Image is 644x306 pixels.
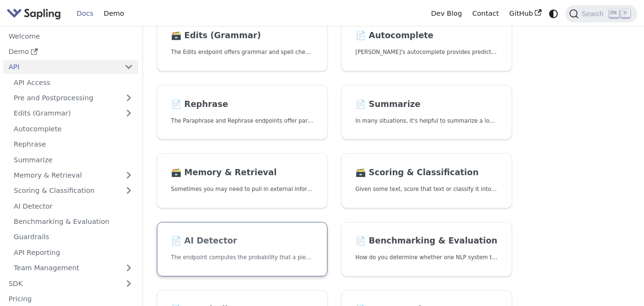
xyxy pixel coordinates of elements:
button: Collapse sidebar category 'API' [119,60,138,74]
p: Given some text, score that text or classify it into one of a set of pre-specified categories. [356,185,498,194]
a: 📄️ AI DetectorThe endpoint computes the probability that a piece of text is AI-generated, [157,222,327,277]
h2: AI Detector [171,236,314,246]
p: Sapling's autocomplete provides predictions of the next few characters or words [356,48,498,57]
p: How do you determine whether one NLP system that suggests edits [356,253,498,262]
a: 🗃️ Memory & RetrievalSometimes you may need to pull in external information that doesn't fit in t... [157,153,327,208]
p: In many situations, it's helpful to summarize a longer document into a shorter, more easily diges... [356,116,498,126]
h2: Summarize [356,99,498,110]
a: Pre and Postprocessing [9,91,138,105]
a: Guardrails [9,230,138,244]
p: The Edits endpoint offers grammar and spell checking. [171,48,314,57]
a: API [3,60,119,74]
a: Docs [72,6,99,21]
a: API Access [9,75,138,89]
a: 📄️ Benchmarking & EvaluationHow do you determine whether one NLP system that suggests edits [341,222,512,277]
p: The endpoint computes the probability that a piece of text is AI-generated, [171,253,314,262]
a: Demo [99,6,129,21]
a: Contact [467,6,504,21]
a: Welcome [3,29,138,43]
a: Edits (Grammar) [9,106,138,120]
a: GitHub [504,6,546,21]
h2: Benchmarking & Evaluation [356,236,498,246]
a: 📄️ RephraseThe Paraphrase and Rephrase endpoints offer paraphrasing for particular styles. [157,85,327,140]
a: Pricing [3,292,138,306]
span: Search [579,10,609,18]
a: Benchmarking & Evaluation [9,215,138,229]
a: SDK [3,276,119,290]
a: Dev Blog [426,6,467,21]
a: 📄️ SummarizeIn many situations, it's helpful to summarize a longer document into a shorter, more ... [341,85,512,140]
a: Rephrase [9,137,138,151]
a: 🗃️ Scoring & ClassificationGiven some text, score that text or classify it into one of a set of p... [341,153,512,208]
a: Sapling.ai [7,7,64,21]
a: Autocomplete [9,122,138,136]
h2: Autocomplete [356,31,498,41]
button: Expand sidebar category 'SDK' [119,276,138,290]
button: Switch between dark and light mode (currently system mode) [547,7,561,21]
a: Memory & Retrieval [9,169,138,182]
a: 📄️ Autocomplete[PERSON_NAME]'s autocomplete provides predictions of the next few characters or words [341,17,512,72]
a: AI Detector [9,199,138,213]
a: Summarize [9,153,138,167]
h2: Edits (Grammar) [171,31,314,41]
kbd: K [621,9,630,18]
h2: Memory & Retrieval [171,168,314,178]
a: Scoring & Classification [9,184,138,198]
p: The Paraphrase and Rephrase endpoints offer paraphrasing for particular styles. [171,116,314,126]
h2: Scoring & Classification [356,168,498,178]
img: Sapling.ai [7,7,61,21]
a: Demo [3,45,138,59]
h2: Rephrase [171,99,314,110]
a: API Reporting [9,245,138,259]
p: Sometimes you may need to pull in external information that doesn't fit in the context size of an... [171,185,314,194]
button: Search (Ctrl+K) [565,5,637,22]
a: Team Management [9,261,138,275]
a: 🗃️ Edits (Grammar)The Edits endpoint offers grammar and spell checking. [157,17,327,72]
